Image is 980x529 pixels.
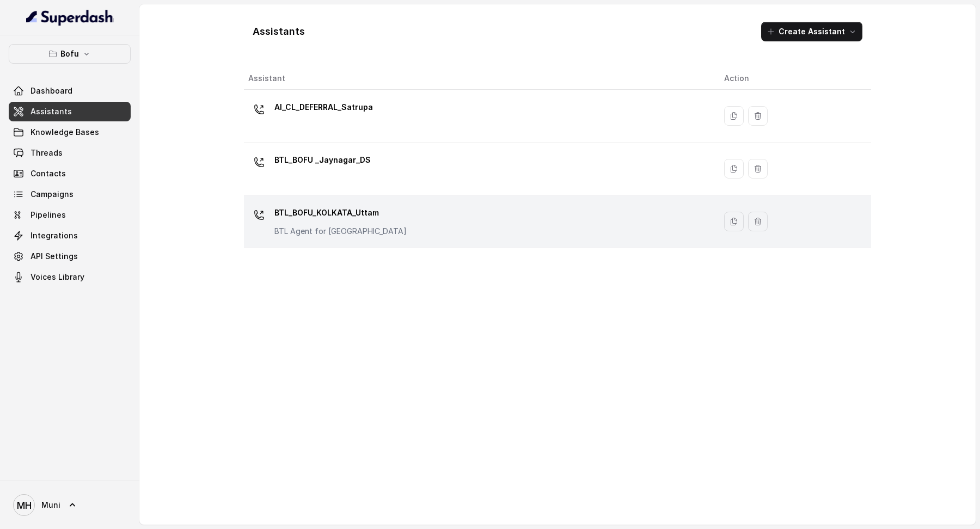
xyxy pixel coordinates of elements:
[26,9,114,26] img: light.svg
[60,47,79,60] p: Bofu
[30,147,63,158] span: Threads
[30,189,73,200] span: Campaigns
[9,226,131,245] a: Integrations
[41,500,60,510] span: Muni
[30,230,78,241] span: Integrations
[253,23,305,40] h1: Assistants
[30,106,72,117] span: Assistants
[9,102,131,121] a: Assistants
[30,127,99,138] span: Knowledge Bases
[30,210,66,220] span: Pipelines
[274,204,407,222] p: BTL_BOFU_KOLKATA_Uttam
[244,67,715,90] th: Assistant
[9,143,131,163] a: Threads
[9,122,131,142] a: Knowledge Bases
[274,151,371,169] p: BTL_BOFU _Jaynagar_DS
[274,226,407,237] p: BTL Agent for [GEOGRAPHIC_DATA]
[761,22,862,41] button: Create Assistant
[9,164,131,183] a: Contacts
[9,81,131,101] a: Dashboard
[30,251,78,262] span: API Settings
[9,205,131,225] a: Pipelines
[9,490,131,520] a: Muni
[17,500,32,511] text: MH
[30,272,84,282] span: Voices Library
[9,247,131,266] a: API Settings
[9,267,131,287] a: Voices Library
[9,184,131,204] a: Campaigns
[30,168,66,179] span: Contacts
[30,85,72,96] span: Dashboard
[9,44,131,64] button: Bofu
[715,67,871,90] th: Action
[274,99,373,116] p: AI_CL_DEFERRAL_Satrupa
